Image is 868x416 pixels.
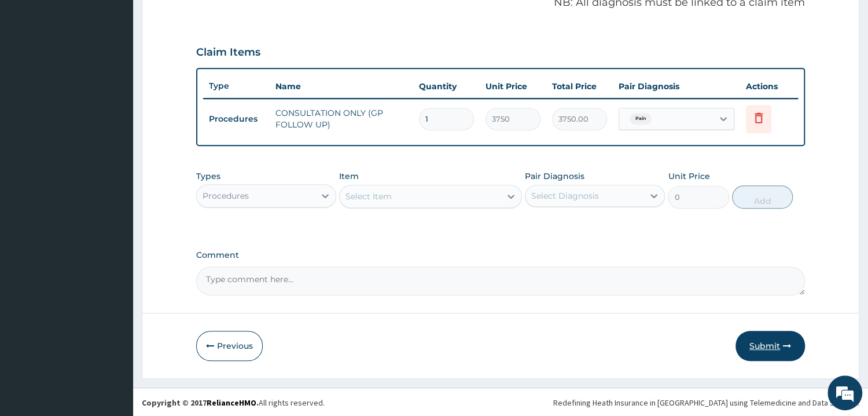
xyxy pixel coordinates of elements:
[345,191,392,202] div: Select Item
[339,170,359,182] label: Item
[21,58,47,87] img: d_794563401_company_1708531726252_794563401
[630,113,652,125] span: Pain
[67,130,160,247] span: We're online!
[553,397,859,408] div: Redefining Heath Insurance in [GEOGRAPHIC_DATA] using Telemedicine and Data Science!
[196,331,263,361] button: Previous
[525,170,584,182] label: Pair Diagnosis
[531,190,599,202] div: Select Diagnosis
[203,75,270,97] th: Type
[196,46,260,59] h3: Claim Items
[480,75,546,98] th: Unit Price
[60,65,194,80] div: Chat with us now
[413,75,480,98] th: Quantity
[203,108,270,130] td: Procedures
[735,331,805,361] button: Submit
[270,75,413,98] th: Name
[196,250,805,260] label: Comment
[196,171,220,181] label: Types
[142,397,259,408] strong: Copyright © 2017 .
[207,397,256,408] a: RelianceHMO
[740,75,798,98] th: Actions
[546,75,613,98] th: Total Price
[190,6,218,34] div: Minimize live chat window
[613,75,740,98] th: Pair Diagnosis
[668,170,709,182] label: Unit Price
[6,286,220,326] textarea: Type your message and hit 'Enter'
[732,185,793,209] button: Add
[270,101,413,136] td: CONSULTATION ONLY (GP FOLLOW UP)
[203,190,249,202] div: Procedures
